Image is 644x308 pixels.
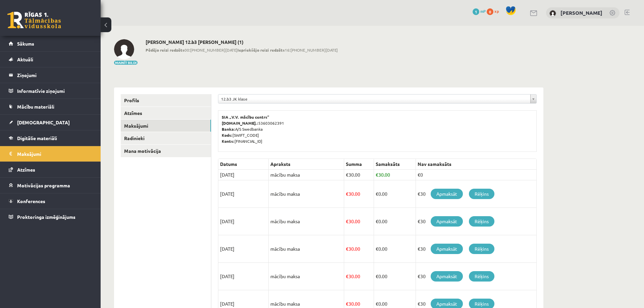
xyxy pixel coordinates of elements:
[473,8,479,15] span: 1
[269,180,344,208] td: mācību maksa
[218,235,269,263] td: [DATE]
[222,114,270,120] b: SIA „V.V. mācību centrs”
[222,138,234,144] b: Konts:
[17,135,57,141] span: Digitālie materiāli
[222,114,533,144] p: 53603062391 A/S Swedbanka [SWIFT_CODE] [FINANCIAL_ID]
[17,146,92,162] legend: Maksājumi
[376,218,378,224] span: €
[374,235,416,263] td: 0.00
[121,132,211,144] a: Radinieki
[121,120,211,132] a: Maksājumi
[269,170,344,180] td: mācību maksa
[9,130,92,146] a: Digitālie materiāli
[469,216,494,227] a: Rēķins
[480,8,486,14] span: mP
[344,180,374,208] td: 30.00
[469,189,494,199] a: Rēķins
[416,208,536,235] td: €30
[17,167,35,173] span: Atzīmes
[374,263,416,290] td: 0.00
[560,9,602,16] a: [PERSON_NAME]
[17,104,54,110] span: Mācību materiāli
[376,273,378,279] span: €
[17,214,75,220] span: Proktoringa izmēģinājums
[344,170,374,180] td: 30.00
[431,216,463,227] a: Apmaksāt
[269,263,344,290] td: mācību maksa
[9,162,92,177] a: Atzīmes
[17,83,92,99] legend: Informatīvie ziņojumi
[494,8,499,14] span: xp
[344,263,374,290] td: 30.00
[346,246,348,252] span: €
[121,94,211,107] a: Profils
[9,52,92,67] a: Aktuāli
[222,120,258,126] b: [DOMAIN_NAME].:
[237,47,285,53] b: Iepriekšējo reizi redzēts
[218,159,269,170] th: Datums
[346,273,348,279] span: €
[146,47,184,53] b: Pēdējo reizi redzēts
[17,198,45,204] span: Konferences
[17,119,70,125] span: [DEMOGRAPHIC_DATA]
[9,209,92,225] a: Proktoringa izmēģinājums
[9,83,92,99] a: Informatīvie ziņojumi
[376,246,378,252] span: €
[222,132,232,138] b: Kods:
[431,189,463,199] a: Apmaksāt
[121,145,211,157] a: Mana motivācija
[374,208,416,235] td: 0.00
[549,10,556,17] img: Linda Safonova
[346,191,348,197] span: €
[374,159,416,170] th: Samaksāts
[218,263,269,290] td: [DATE]
[431,271,463,282] a: Apmaksāt
[487,8,493,15] span: 0
[344,208,374,235] td: 30.00
[218,180,269,208] td: [DATE]
[469,271,494,282] a: Rēķins
[431,244,463,254] a: Apmaksāt
[416,263,536,290] td: €30
[469,244,494,254] a: Rēķins
[9,178,92,193] a: Motivācijas programma
[17,41,34,47] span: Sākums
[344,235,374,263] td: 30.00
[416,159,536,170] th: Nav samaksāts
[376,172,378,178] span: €
[374,170,416,180] td: 30.00
[7,12,61,28] a: Rīgas 1. Tālmācības vidusskola
[344,159,374,170] th: Summa
[17,56,33,62] span: Aktuāli
[9,36,92,51] a: Sākums
[17,182,70,188] span: Motivācijas programma
[416,180,536,208] td: €30
[221,95,528,103] span: 12.b3 JK klase
[121,107,211,119] a: Atzīmes
[9,193,92,209] a: Konferences
[416,170,536,180] td: €0
[114,61,138,65] button: Mainīt bildi
[218,208,269,235] td: [DATE]
[218,95,536,103] a: 12.b3 JK klase
[222,126,235,132] b: Banka:
[473,8,486,14] a: 1 mP
[17,67,92,83] legend: Ziņojumi
[346,218,348,224] span: €
[9,99,92,114] a: Mācību materiāli
[269,235,344,263] td: mācību maksa
[146,47,338,53] span: 00:[PHONE_NUMBER][DATE] 16:[PHONE_NUMBER][DATE]
[9,67,92,83] a: Ziņojumi
[269,159,344,170] th: Apraksts
[269,208,344,235] td: mācību maksa
[346,172,348,178] span: €
[346,301,348,307] span: €
[218,170,269,180] td: [DATE]
[374,180,416,208] td: 0.00
[146,39,338,45] h2: [PERSON_NAME] 12.b3 [PERSON_NAME] (1)
[9,115,92,130] a: [DEMOGRAPHIC_DATA]
[416,235,536,263] td: €30
[376,301,378,307] span: €
[9,146,92,162] a: Maksājumi
[487,8,502,14] a: 0 xp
